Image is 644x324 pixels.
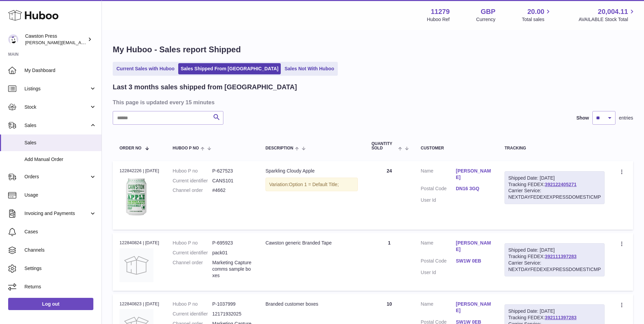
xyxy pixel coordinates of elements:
[421,185,456,194] dt: Postal Code
[212,240,252,246] dd: P-695923
[24,265,96,272] span: Settings
[24,122,89,129] span: Sales
[527,7,544,16] span: 20.00
[113,83,297,92] h2: Last 3 months sales shipped from [GEOGRAPHIC_DATA]
[504,146,605,150] div: Tracking
[173,250,213,256] dt: Current identifier
[24,86,89,92] span: Listings
[119,240,159,246] div: 122840824 | [DATE]
[371,142,397,150] span: Quantity Sold
[24,140,96,146] span: Sales
[265,146,293,150] span: Description
[365,233,414,290] td: 1
[545,182,576,187] a: 392122405271
[282,63,336,74] a: Sales Not With Huboo
[212,259,252,279] dd: Marketing Capture comms sample boxes
[24,192,96,198] span: Usage
[113,98,631,106] h3: This page is updated every 15 minutes
[24,156,96,163] span: Add Manual Order
[265,168,358,174] div: Sparkling Cloudy Apple
[522,7,552,23] a: 20.00 Total sales
[504,243,605,276] div: Tracking FEDEX:
[576,115,589,121] label: Show
[173,240,213,246] dt: Huboo P no
[114,63,177,74] a: Current Sales with Huboo
[113,44,633,55] h1: My Huboo - Sales report Shipped
[421,258,456,266] dt: Postal Code
[421,146,491,150] div: Customer
[476,16,496,23] div: Currency
[421,168,456,182] dt: Name
[119,248,153,282] img: no-photo.jpg
[504,171,605,204] div: Tracking FEDEX:
[421,301,456,316] dt: Name
[421,197,456,203] dt: User Id
[173,301,213,307] dt: Huboo P no
[508,260,601,273] div: Carrier Service: NEXTDAYFEDEXEXPRESSDOMESTICMP
[431,7,450,16] strong: 11279
[619,115,633,121] span: entries
[119,168,159,174] div: 122842226 | [DATE]
[173,259,213,279] dt: Channel order
[8,298,93,310] a: Log out
[212,311,252,317] dd: 12171932025
[427,16,450,23] div: Huboo Ref
[289,182,339,187] span: Option 1 = Default Title;
[25,40,172,45] span: [PERSON_NAME][EMAIL_ADDRESS][PERSON_NAME][DOMAIN_NAME]
[178,63,281,74] a: Sales Shipped From [GEOGRAPHIC_DATA]
[265,240,358,246] div: Cawston generic Branded Tape
[173,178,213,184] dt: Current identifier
[456,185,491,192] a: DN16 3GQ
[456,240,491,253] a: [PERSON_NAME]
[456,301,491,314] a: [PERSON_NAME]
[24,174,89,180] span: Orders
[578,16,636,23] span: AVAILABLE Stock Total
[173,146,199,150] span: Huboo P no
[508,308,601,314] div: Shipped Date: [DATE]
[265,301,358,307] div: Branded customer boxes
[421,240,456,254] dt: Name
[173,168,213,174] dt: Huboo P no
[598,7,628,16] span: 20,004.11
[508,187,601,200] div: Carrier Service: NEXTDAYFEDEXEXPRESSDOMESTICMP
[119,176,153,221] img: 112791717167733.png
[578,7,636,23] a: 20,004.11 AVAILABLE Stock Total
[545,254,576,259] a: 392111397283
[119,301,159,307] div: 122840823 | [DATE]
[212,250,252,256] dd: pack01
[173,311,213,317] dt: Current identifier
[173,187,213,194] dt: Channel order
[212,178,252,184] dd: CANS101
[522,16,552,23] span: Total sales
[24,210,89,217] span: Invoicing and Payments
[421,269,456,276] dt: User Id
[25,33,86,46] div: Cawston Press
[24,247,96,253] span: Channels
[24,284,96,290] span: Returns
[212,301,252,307] dd: P-1037999
[508,175,601,181] div: Shipped Date: [DATE]
[456,258,491,264] a: SW1W 0EB
[24,104,89,110] span: Stock
[456,168,491,181] a: [PERSON_NAME]
[365,161,414,230] td: 24
[24,229,96,235] span: Cases
[545,315,576,320] a: 392111397283
[265,178,358,192] div: Variation:
[119,146,142,150] span: Order No
[481,7,495,16] strong: GBP
[24,67,96,74] span: My Dashboard
[212,168,252,174] dd: P-627523
[8,34,18,44] img: thomas.carson@cawstonpress.com
[212,187,252,194] dd: #4662
[508,247,601,253] div: Shipped Date: [DATE]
